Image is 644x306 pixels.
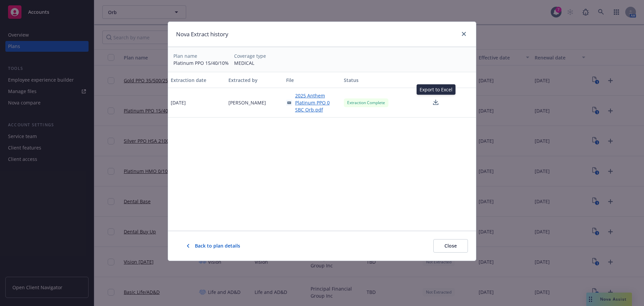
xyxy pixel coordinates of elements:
div: Plan name [173,52,229,59]
button: Extracted by [226,72,283,88]
span: 2025 Anthem Platinum PPO 0 SBC Orb.pdf [295,92,339,113]
h1: Nova Extract history [176,30,228,39]
button: Close [433,239,468,253]
a: close [460,30,468,38]
span: [DATE] [171,99,186,106]
div: Extracted by [228,77,281,84]
div: Extraction Complete [344,98,388,107]
button: Extraction date [168,72,226,88]
button: Status [341,72,418,88]
div: Extraction date [171,77,223,84]
div: Export to Excel [417,84,455,95]
span: Back to plan details [195,243,240,249]
div: File [286,77,338,84]
button: File [283,72,341,88]
button: Back to plan details [176,239,251,253]
a: 2025 Anthem Platinum PPO 0 SBC Orb.pdf [286,92,338,113]
div: Coverage type [234,52,266,59]
span: [PERSON_NAME] [228,99,266,106]
div: MEDICAL [234,59,266,67]
div: Platinum PPO 15/40/10% [173,59,229,67]
div: Status [344,77,416,84]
